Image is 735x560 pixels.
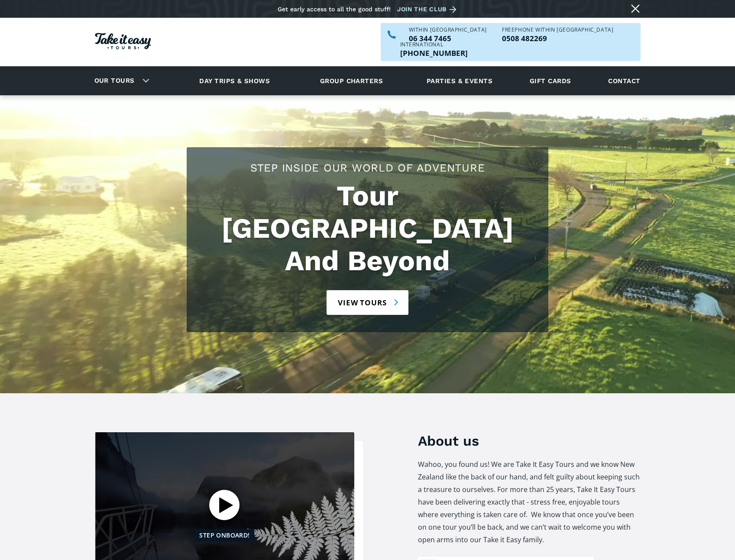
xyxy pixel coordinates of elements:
[418,432,640,450] h3: About us
[278,6,391,13] div: Get early access to all the good stuff!
[84,69,156,93] div: Our tours
[502,27,613,32] div: Freephone WITHIN [GEOGRAPHIC_DATA]
[195,180,540,277] h1: Tour [GEOGRAPHIC_DATA] And Beyond
[502,35,613,42] p: 0508 482269
[327,290,408,315] a: View tours
[525,69,576,93] a: Gift cards
[409,27,487,32] div: WITHIN [GEOGRAPHIC_DATA]
[309,69,394,93] a: Group charters
[400,49,468,57] a: Call us outside of NZ on +6463447465
[88,71,141,91] a: Our tours
[95,29,151,56] a: Homepage
[422,69,497,93] a: Parties & events
[409,35,487,42] p: 06 344 7465
[604,69,644,93] a: Contact
[397,4,460,15] a: Join the club
[400,49,468,57] p: [PHONE_NUMBER]
[628,2,642,16] a: Close message
[502,35,613,42] a: Call us freephone within NZ on 0508482269
[418,458,640,546] p: Wahoo, you found us! We are Take It Easy Tours and we know New Zealand like the back of our hand,...
[195,529,254,541] div: Step Onboard!
[409,35,487,42] a: Call us within NZ on 063447465
[95,33,151,49] img: Take it easy Tours logo
[188,69,281,93] a: Day trips & shows
[195,160,540,175] h2: Step Inside Our World Of Adventure
[400,42,468,47] div: International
